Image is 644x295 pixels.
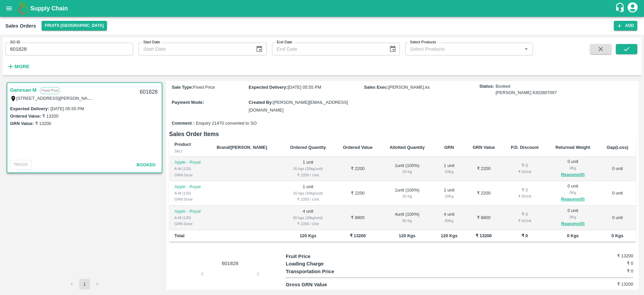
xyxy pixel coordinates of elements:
[335,157,381,181] td: ₹ 2200
[552,208,593,228] div: 0 unit
[174,166,206,172] div: A-M (125)
[386,163,428,175] div: 1 unit ( 100 %)
[410,40,436,45] label: Select Products
[40,87,60,94] p: Fixed Price
[508,218,542,224] div: ₹ 0 / Unit
[439,169,460,175] div: 20 Kg
[196,120,257,127] span: Enquiry 21470 converted to SO
[465,157,503,181] td: ₹ 2200
[552,183,593,203] div: 0 unit
[286,281,373,288] p: Gross GRN Value
[444,145,454,150] b: GRN
[575,288,633,295] h6: ₹ (-)0
[286,268,373,275] p: Transportation Price
[172,85,193,90] label: Sale Type :
[174,208,206,215] p: Apple - Royal
[335,181,381,206] td: ₹ 2200
[599,157,636,181] td: 0 unit
[439,187,460,200] div: 1 unit
[35,121,51,126] label: ₹ 13200
[552,165,593,171] div: 0 Kg
[552,214,593,220] div: 0 Kg
[522,45,531,53] button: Open
[287,221,329,227] div: ₹ 2200 / Unit
[441,233,458,238] b: 120 Kgs
[508,163,542,169] div: ₹ 0
[552,196,593,203] button: Reasons(0)
[287,215,329,221] div: 80 kgs (20kg/unit)
[439,193,460,199] div: 20 Kg
[552,189,593,196] div: 0 Kg
[552,220,593,228] button: Reasons(0)
[217,145,267,150] b: Brand/[PERSON_NAME]
[567,233,579,238] b: 0 Kgs
[79,279,90,290] button: page 1
[495,83,557,96] span: Booked
[439,218,460,224] div: 80 Kg
[386,218,428,224] div: 80 Kg
[249,85,287,90] label: Expected Delivery :
[439,211,460,224] div: 4 unit
[287,190,329,196] div: 20 kgs (20kg/unit)
[522,233,528,238] b: ₹ 0
[10,114,41,119] label: Ordered Value:
[272,43,384,55] input: End Date
[614,21,637,31] button: Add
[249,100,273,105] label: Created By :
[30,4,615,13] a: Supply Chain
[10,121,34,126] label: GRN Value:
[65,279,104,290] nav: pagination navigation
[286,253,373,260] p: Fruit Price
[389,145,425,150] b: Allotted Quantity
[473,145,495,150] b: GRN Value
[139,43,250,55] input: Start Date
[174,233,184,238] b: Total
[5,43,133,55] input: Enter SO ID
[281,206,335,230] td: 4 unit
[174,221,206,227] div: GRN Done
[599,206,636,230] td: 0 unit
[575,260,633,267] h6: ₹ 0
[611,233,623,238] b: 0 Kgs
[555,145,590,150] b: Returned Weight
[143,40,160,45] label: Start Date
[249,100,348,112] span: [PERSON_NAME][EMAIL_ADDRESS][DOMAIN_NAME]
[575,253,633,259] h6: ₹ 13200
[599,181,636,206] td: 0 unit
[277,40,292,45] label: End Date
[465,181,503,206] td: ₹ 2200
[137,162,156,167] span: Booked
[575,268,633,275] h6: ₹ 0
[169,129,636,139] h6: Sales Order Items
[615,2,627,14] div: customer-support
[286,260,373,267] p: Loading Charge
[281,157,335,181] td: 1 unit
[174,196,206,202] div: GRN Done
[290,145,326,150] b: Ordered Quantity
[300,233,316,238] b: 120 Kgs
[10,106,49,111] label: Expected Delivery :
[335,206,381,230] td: ₹ 8800
[288,85,321,90] span: [DATE] 05:55 PM
[552,159,593,179] div: 0 unit
[439,163,460,175] div: 1 unit
[174,190,206,196] div: A-M (125)
[287,172,329,178] div: ₹ 2200 / Unit
[5,61,31,72] button: More
[17,2,30,15] img: logo
[508,211,542,218] div: ₹ 0
[476,233,492,238] b: ₹ 13200
[281,181,335,206] td: 1 unit
[465,206,503,230] td: ₹ 8800
[287,166,329,172] div: 20 kgs (20kg/unit)
[386,211,428,224] div: 4 unit ( 100 %)
[50,106,84,111] label: [DATE] 05:55 PM
[5,22,36,30] div: Sales Orders
[10,40,20,45] label: SO ID
[16,95,96,101] label: [STREET_ADDRESS][PERSON_NAME]
[364,85,388,90] label: Sales Exec :
[479,83,494,90] label: Status:
[14,64,30,69] strong: More
[1,1,17,16] button: open drawer
[407,45,520,53] input: Select Products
